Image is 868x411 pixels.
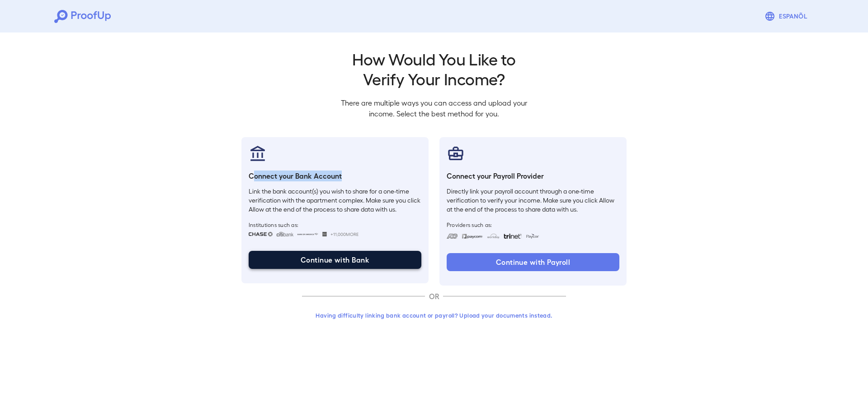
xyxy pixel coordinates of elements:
[447,144,465,162] img: payrollProvider.svg
[249,232,273,236] img: chase.svg
[297,232,319,236] img: bankOfAmerica.svg
[249,251,421,269] button: Continue with Bank
[525,234,539,239] img: paycon.svg
[447,187,619,214] p: Directly link your payroll account through a one-time verification to verify your income. Make su...
[334,49,534,88] h2: How Would You Like to Verify Your Income?
[302,307,566,323] button: Having difficulty linking bank account or payroll? Upload your documents instead.
[249,171,421,181] h6: Connect your Bank Account
[487,234,500,239] img: workday.svg
[249,221,421,228] span: Institutions such as:
[249,144,267,162] img: bankAccount.svg
[276,232,293,236] img: citibank.svg
[322,232,327,236] img: wellsfargo.svg
[447,234,458,239] img: adp.svg
[447,221,619,228] span: Providers such as:
[425,291,443,302] p: OR
[462,234,483,239] img: paycom.svg
[504,234,522,239] img: trinet.svg
[447,171,619,181] h6: Connect your Payroll Provider
[249,187,421,214] p: Link the bank account(s) you wish to share for a one-time verification with the apartment complex...
[447,253,619,271] button: Continue with Payroll
[761,7,814,25] button: Espanõl
[334,97,534,119] p: There are multiple ways you can access and upload your income. Select the best method for you.
[330,231,359,238] span: +11,000 More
